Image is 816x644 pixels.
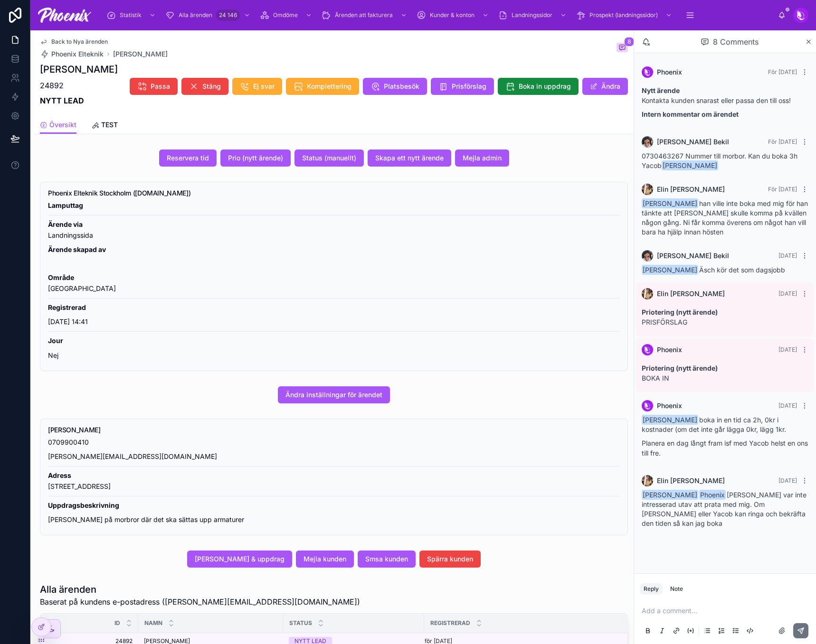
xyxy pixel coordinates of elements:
span: Phoenix Elteknik [51,49,104,59]
span: Id [114,619,120,627]
p: Nej [48,350,620,361]
strong: Nytt ärende [642,86,680,94]
span: Prisförslag [452,82,486,91]
span: han ville inte boka med mig för han tänkte att [PERSON_NAME] skulle komma på kvällen någon gång. ... [642,199,808,236]
button: Ändra inställningar för ärendet [278,386,390,403]
button: Komplettering [286,78,359,95]
a: Phoenix Elteknik [40,49,104,59]
span: Landningssidor [512,11,552,19]
span: Prospekt (landningssidor) [589,11,658,19]
p: Landningssida [48,219,620,241]
p: PRISFÖRSLAG [642,307,808,327]
span: 8 [624,37,634,47]
button: Spärra kunden [419,551,481,568]
a: Statistik [104,7,161,24]
button: Mejla admin [455,149,509,167]
span: Ärenden att fakturera [335,11,393,19]
div: 0709900410 isaac@phxel.se ___ **Adress** Slumnäsvägen 71, 135 61 Tyresö ___ **Uppdragsbeskrivning... [48,437,620,526]
span: För [DATE] [768,68,797,75]
span: [PERSON_NAME] [642,265,698,275]
p: [GEOGRAPHIC_DATA] [48,272,620,294]
strong: Priotering (nytt ärende) [642,308,718,316]
button: Status (manuellt) [294,149,364,167]
span: Phoenix [657,401,682,411]
strong: Ärende skapad av [48,245,106,253]
strong: Priotering (nytt ärende) [642,364,718,372]
span: [PERSON_NAME] [642,198,698,208]
span: Smsa kunden [365,554,408,564]
h5: Phoenix Elteknik Stockholm (phxel.se) [48,190,620,196]
span: Passa [151,82,170,91]
span: Ändra inställningar för ärendet [285,390,382,400]
span: [PERSON_NAME] [642,490,698,500]
button: 8 [617,43,628,54]
span: Phoenix [699,490,726,500]
button: [PERSON_NAME] & uppdrag [187,551,292,568]
span: Platsbesök [384,82,419,91]
span: Översikt [49,120,76,130]
span: Spärra kunden [427,554,473,564]
span: [DATE] [778,346,797,353]
p: Planera en dag långt fram isf med Yacob helst en ons till fre. [642,438,808,458]
p: [PERSON_NAME][EMAIL_ADDRESS][DOMAIN_NAME] [48,451,620,462]
span: 0730463267 Nummer till morbor. Kan du boka 3h Yacob [642,152,797,169]
strong: Jour [48,336,63,345]
a: Prospekt (landningssidor) [573,7,677,24]
span: Status [289,619,312,627]
span: [PERSON_NAME] [642,415,698,425]
span: [PERSON_NAME] [113,49,168,59]
button: Reservera tid [159,149,217,167]
span: NAMN [144,619,162,627]
span: Reservera tid [167,153,209,163]
strong: Registrerad [48,303,86,311]
span: [DATE] [778,252,797,259]
a: Ärenden att fakturera [319,7,412,24]
span: Kunder & konton [430,11,474,19]
span: 8 Comments [713,36,759,47]
span: [PERSON_NAME] var inte intresserad utav att prata med mig. Om [PERSON_NAME] eller Yacob kan ringa... [642,491,807,527]
span: [DATE] [778,402,797,409]
span: [DATE] [778,290,797,297]
button: Mejla kunden [296,551,354,568]
p: [PERSON_NAME] på morbror där det ska sättas upp armaturer [48,514,620,525]
button: Skapa ett nytt ärende [368,149,451,167]
div: Note [670,585,683,593]
span: Stäng [202,82,221,91]
a: Back to Nya ärenden [40,38,108,46]
div: boka in en tid ca 2h, 0kr i kostnader (om det inte går lägga 0kr, lägg 1kr. [642,415,808,458]
span: Registrerad [430,619,470,627]
span: TEST [101,120,118,130]
p: [STREET_ADDRESS] [48,470,620,492]
h5: Gerhard [48,427,620,433]
span: För [DATE] [768,186,797,193]
strong: NYTT LEAD [40,96,84,105]
span: Statistik [120,11,142,19]
span: Phoenix [657,67,682,77]
span: [PERSON_NAME] Bekil [657,251,729,261]
span: Mejla kunden [304,554,346,564]
span: Ej svar [253,82,275,91]
button: Prio (nytt ärende) [220,149,291,167]
p: Kontakta kunden snarast eller passa den till oss! [642,85,808,105]
button: Ej svar [232,78,282,95]
a: Landningssidor [495,7,571,24]
strong: Ärende via [48,220,83,228]
div: scrollable content [99,5,778,26]
button: Ändra [582,78,628,95]
button: Smsa kunden [358,551,416,568]
span: Prio (nytt ärende) [228,153,283,163]
button: Platsbesök [363,78,427,95]
span: Back to Nya ärenden [51,38,108,46]
button: Prisförslag [431,78,494,95]
span: [PERSON_NAME] Bekil [657,137,729,147]
span: Baserat på kundens e-postadress ([PERSON_NAME][EMAIL_ADDRESS][DOMAIN_NAME]) [40,596,360,607]
strong: Adress [48,471,71,479]
p: [DATE] 14:41 [48,317,620,327]
a: Kunder & konton [414,7,493,24]
span: Phoenix [657,345,682,355]
strong: Uppdragsbeskrivning [48,501,119,509]
h1: [PERSON_NAME] [40,63,118,76]
span: Status (manuellt) [302,153,356,163]
div: 24 146 [216,9,240,21]
strong: Lamputtag [48,201,83,209]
